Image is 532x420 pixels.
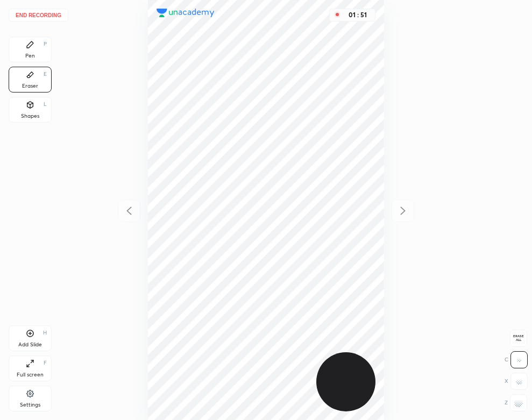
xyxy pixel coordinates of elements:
[44,72,47,77] div: E
[157,9,215,17] img: logo.38c385cc.svg
[43,330,47,336] div: H
[510,334,527,342] span: Erase all
[20,402,40,408] div: Settings
[345,11,371,19] div: 01 : 51
[22,83,38,89] div: Eraser
[17,372,44,378] div: Full screen
[21,113,39,119] div: Shapes
[44,102,47,107] div: L
[505,394,527,411] div: Z
[505,373,528,390] div: X
[44,360,47,366] div: F
[44,41,47,47] div: P
[9,9,68,22] button: End recording
[505,351,528,368] div: C
[25,53,35,59] div: Pen
[18,342,42,347] div: Add Slide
